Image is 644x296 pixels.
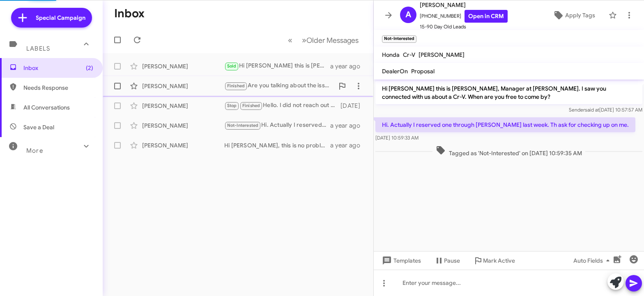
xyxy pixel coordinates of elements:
[432,145,585,157] span: Tagged as 'Not-Interested' on [DATE] 10:59:35 AM
[483,253,515,268] span: Mark Active
[288,35,292,45] span: «
[306,36,359,45] span: Older Messages
[142,82,224,90] div: [PERSON_NAME]
[23,84,93,92] span: Needs Response
[142,141,224,149] div: [PERSON_NAME]
[585,107,599,113] span: said at
[142,62,224,70] div: [PERSON_NAME]
[11,8,92,28] a: Special Campaign
[23,103,70,112] span: All Conversations
[340,102,367,110] div: [DATE]
[227,63,237,69] span: Sold
[36,14,85,22] span: Special Campaign
[26,45,50,52] span: Labels
[224,81,334,91] div: Are you talking about the issue with the white paint on our 2018 Honda Fit?
[297,32,363,49] button: Next
[411,68,435,75] span: Proposal
[382,68,408,75] span: DealerOn
[283,32,297,49] button: Previous
[142,102,224,110] div: [PERSON_NAME]
[420,23,508,31] span: 15-90 Day Old Leads
[23,123,54,131] span: Save a Deal
[114,7,145,20] h1: Inbox
[227,123,259,128] span: Not-Interested
[380,253,421,268] span: Templates
[330,62,367,70] div: a year ago
[573,253,613,268] span: Auto Fields
[224,141,330,149] div: Hi [PERSON_NAME], this is no problem at all. We have many outer island guest that purchase vehicl...
[382,51,400,58] span: Honda
[375,81,642,104] p: Hi [PERSON_NAME] this is [PERSON_NAME], Manager at [PERSON_NAME]. I saw you connected with us abo...
[23,64,93,72] span: Inbox
[86,64,93,72] span: (2)
[227,103,237,108] span: Stop
[374,253,428,268] button: Templates
[444,253,460,268] span: Pause
[467,253,522,268] button: Mark Active
[375,135,419,141] span: [DATE] 10:59:33 AM
[382,35,416,43] small: Not-Interested
[224,61,330,71] div: Hi [PERSON_NAME] this is [PERSON_NAME], Manager at [PERSON_NAME]. Just wanted to follow up and ma...
[465,10,508,23] a: Open in CRM
[565,8,595,23] span: Apply Tags
[569,107,642,113] span: Sender [DATE] 10:57:57 AM
[330,121,367,130] div: a year ago
[403,51,415,58] span: Cr-V
[142,121,224,130] div: [PERSON_NAME]
[283,32,363,49] nav: Page navigation example
[405,8,411,21] span: A
[330,141,367,149] div: a year ago
[428,253,467,268] button: Pause
[224,121,330,130] div: Hi. Actually I reserved one through [PERSON_NAME] last week. Th ask for checking up on me.
[227,83,245,89] span: Finished
[26,147,43,154] span: More
[420,10,508,23] span: [PHONE_NUMBER]
[224,101,340,110] div: Hello. I did not reach out about a vehicle. My husband and I purchased a vehicle from [PERSON_NAM...
[242,103,260,108] span: Finished
[302,35,306,45] span: »
[567,253,619,268] button: Auto Fields
[542,8,605,23] button: Apply Tags
[419,51,465,58] span: [PERSON_NAME]
[375,117,635,132] p: Hi. Actually I reserved one through [PERSON_NAME] last week. Th ask for checking up on me.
